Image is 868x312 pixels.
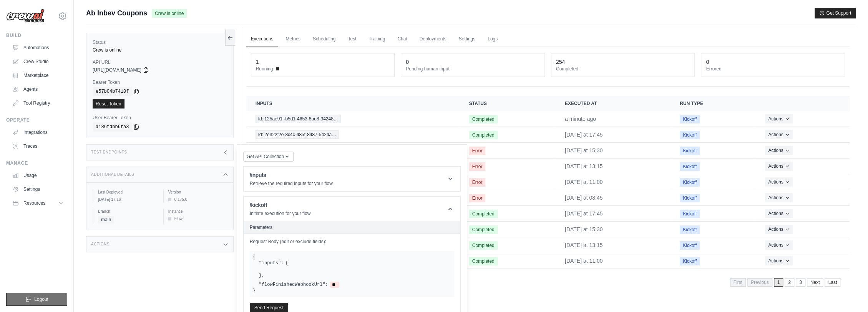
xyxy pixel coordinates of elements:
button: Actions for execution [765,130,792,139]
p: Initiate execution for your flow [250,210,311,217]
span: Crew is online [152,9,187,18]
button: Actions for execution [765,114,792,123]
span: Kickoff [680,210,700,218]
iframe: Chat Widget [830,275,868,312]
label: User Bearer Token [93,115,227,121]
button: Actions for execution [765,240,792,250]
label: Request Body (edit or exclude fields): [250,239,454,245]
div: 0.175.0 [168,197,227,202]
code: a186fdbb6fa3 [93,122,132,132]
time: August 28, 2025 at 13:15 GMT-3 [565,163,603,169]
dt: Completed [556,66,690,72]
span: [URL][DOMAIN_NAME] [93,67,141,73]
a: Agents [9,83,67,95]
span: Error [469,194,486,202]
a: Last [825,278,840,287]
span: Kickoff [680,162,700,171]
span: Error [469,178,486,187]
span: main [98,216,114,224]
label: "inputs": [259,260,284,266]
button: Actions for execution [765,225,792,234]
span: Completed [469,131,498,139]
th: Status [460,96,556,111]
a: View execution details for Id [256,115,451,123]
button: Actions for execution [765,256,792,265]
span: Ab Inbev Coupons [86,8,147,18]
div: 1 [256,58,259,66]
label: Status [93,39,227,45]
a: Crew Studio [9,55,67,68]
time: August 27, 2025 at 11:00 GMT-3 [565,258,603,264]
img: Logo [6,9,45,23]
span: Logout [34,296,48,302]
span: Kickoff [680,241,700,250]
a: Settings [9,183,67,195]
span: { [285,260,288,266]
span: Kickoff [680,194,700,202]
span: , [262,272,264,279]
span: Previous [747,278,772,287]
span: Completed [469,115,498,123]
time: August 29, 2025 at 17:16 GMT-3 [98,197,121,202]
button: Actions for execution [765,209,792,218]
a: Tool Registry [9,97,67,109]
span: Kickoff [680,178,700,187]
label: Bearer Token [93,79,227,85]
div: 254 [556,58,565,66]
th: Inputs [246,96,460,111]
time: August 27, 2025 at 15:30 GMT-3 [565,226,603,232]
button: Actions for execution [765,146,792,155]
label: "flowFinishedWebhookUrl": [259,282,328,288]
div: Manage [6,160,67,166]
label: Instance [168,209,227,214]
a: Deployments [415,31,451,47]
span: Resources [23,200,45,206]
a: Training [364,31,390,47]
span: Error [469,162,486,171]
span: } [253,288,256,294]
button: Get Support [815,8,856,18]
h3: Additional Details [91,172,134,177]
span: Id: 125ae91f-b5d1-4653-8ad8-34248… [256,115,341,123]
label: Version [168,189,227,195]
span: Kickoff [680,225,700,234]
a: Metrics [281,31,305,47]
span: Completed [469,210,498,218]
span: Running [256,66,273,72]
span: Id: 2e322f2e-8c4c-485f-8487-5424a… [256,130,339,139]
time: August 28, 2025 at 15:30 GMT-3 [565,147,603,153]
a: Executions [246,31,278,47]
time: August 28, 2025 at 17:45 GMT-3 [565,132,603,138]
a: Settings [454,31,480,47]
a: Integrations [9,126,67,138]
div: Build [6,32,67,38]
nav: Pagination [246,272,850,292]
span: Get API Collection [247,153,284,160]
button: Resources [9,197,67,209]
time: August 28, 2025 at 08:45 GMT-3 [565,195,603,201]
span: Kickoff [680,115,700,123]
span: } [259,272,262,279]
a: 2 [785,278,794,287]
time: August 28, 2025 at 11:00 GMT-3 [565,179,603,185]
div: Flow [168,216,227,222]
h3: Test Endpoints [91,150,127,155]
span: Completed [469,241,498,250]
a: Test [343,31,361,47]
span: Completed [469,257,498,265]
label: Last Deployed [98,189,157,195]
span: Kickoff [680,131,700,139]
a: 3 [796,278,805,287]
a: Usage [9,169,67,182]
a: Scheduling [308,31,340,47]
label: API URL [93,59,227,65]
time: August 27, 2025 at 13:15 GMT-3 [565,242,603,248]
time: August 27, 2025 at 17:45 GMT-3 [565,210,603,217]
div: Crew is online [93,47,227,53]
button: Actions for execution [765,177,792,187]
code: e57b04b7410f [93,87,132,96]
div: Operate [6,117,67,123]
span: First [730,278,746,287]
span: Kickoff [680,147,700,155]
nav: Pagination [730,278,840,287]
